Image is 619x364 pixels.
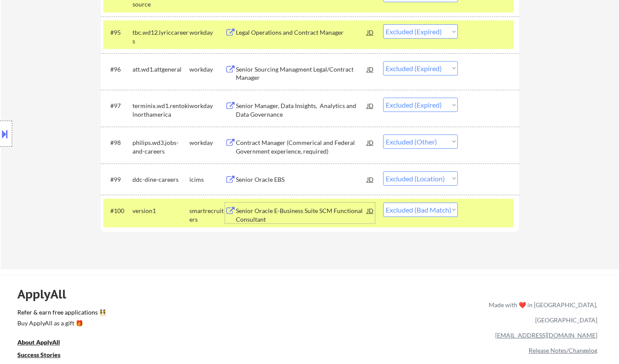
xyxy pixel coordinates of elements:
[110,28,126,37] div: #95
[485,297,597,328] div: Made with ❤️ in [GEOGRAPHIC_DATA], [GEOGRAPHIC_DATA]
[132,102,189,118] div: terminix.wd1.rentokilnorthamerica
[17,338,60,346] u: About ApplyAll
[236,28,367,37] div: Legal Operations and Contract Manager
[366,203,375,218] div: JD
[236,175,367,184] div: Senior Oracle EBS
[189,102,225,110] div: workday
[132,138,189,155] div: philips.wd3.jobs-and-careers
[17,309,307,318] a: Refer & earn free applications 👯‍♀️
[189,138,225,147] div: workday
[17,287,76,302] div: ApplyAll
[236,138,367,155] div: Contract Manager (Commerical and Federal Government experience, required)
[495,331,597,339] a: [EMAIL_ADDRESS][DOMAIN_NAME]
[366,61,375,77] div: JD
[17,351,60,358] u: Success Stories
[132,207,189,215] div: version1
[366,24,375,40] div: JD
[366,134,375,150] div: JD
[132,175,189,184] div: ddc-dine-careers
[132,28,189,45] div: tbc.wd12.lyriccareers
[17,318,104,329] a: Buy ApplyAll as a gift 🎁
[236,65,367,82] div: Senior Sourcing Managment Legal/Contract Manager
[189,175,225,184] div: icims
[17,350,72,361] a: Success Stories
[366,171,375,187] div: JD
[132,65,189,74] div: att.wd1.attgeneral
[17,320,104,326] div: Buy ApplyAll as a gift 🎁
[236,207,367,223] div: Senior Oracle E-Business Suite SCM Functional Consultant
[366,98,375,113] div: JD
[189,65,225,74] div: workday
[529,347,597,354] a: Release Notes/Changelog
[189,207,225,223] div: smartrecruiters
[17,338,72,348] a: About ApplyAll
[236,102,367,118] div: Senior Manager, Data Insights, Analytics and Data Governance
[189,28,225,37] div: workday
